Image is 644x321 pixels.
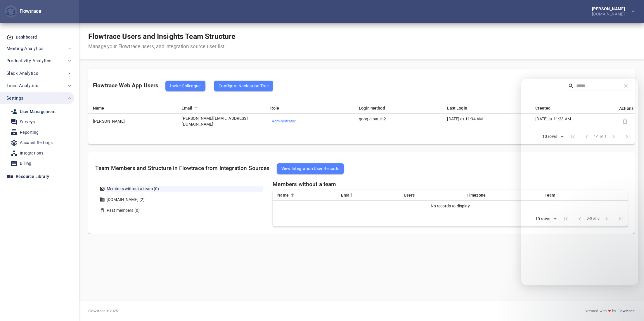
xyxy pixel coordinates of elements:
[447,105,475,112] span: Last Login
[270,105,287,112] span: Role
[617,308,635,314] a: Flowtrace
[404,192,422,199] span: Users
[93,105,112,112] span: Name
[165,81,205,91] button: Invite Colleague
[272,118,346,125] span: Administrator
[521,79,638,285] iframe: Intercom live chat
[88,32,235,41] h1: Flowtrace Users and Insights Team Structure
[359,105,393,112] span: Login method
[88,43,235,50] div: Manage your Flowtrace users, and integration source user list.
[277,192,329,199] div: Name
[273,181,628,188] h5: Members without a team
[467,192,533,199] div: Timezone
[583,5,639,18] button: [PERSON_NAME][DOMAIN_NAME]
[17,8,41,15] div: Flowtrace
[270,105,347,112] div: Role
[592,7,627,11] div: [PERSON_NAME]
[6,45,44,52] span: Meeting Analytics
[359,116,436,122] p: google-oauth2
[181,105,200,112] span: Email
[592,11,627,16] div: [DOMAIN_NAME]
[20,118,35,126] div: Surveys
[584,308,635,314] div: Created with
[359,105,436,112] div: Login method
[20,129,39,136] div: Reporting
[341,192,359,199] span: Email
[95,159,628,178] h5: Team Members and Structure in Flowtrace from Integration Sources
[20,139,53,146] div: Account Settings
[105,207,263,214] div: Past members (0)
[6,70,38,77] span: Slack Analytics
[277,192,296,199] span: Name
[6,57,51,65] span: Productivity Analytics
[447,105,524,112] div: Last Login
[467,192,493,199] span: Timezone
[5,5,17,18] button: Flowtrace
[219,82,269,89] span: Configure Navigation Tree
[607,308,612,314] span: ❤
[6,82,38,89] span: Team Analytics
[270,117,347,126] button: Administrator
[16,34,37,41] div: Dashboard
[20,160,32,167] div: Billing
[177,114,266,129] td: [PERSON_NAME][EMAIL_ADDRESS][DOMAIN_NAME]
[181,105,259,112] div: Email
[105,197,263,203] div: [DOMAIN_NAME] (2)
[88,308,118,314] span: Flowtrace © 2025
[404,192,455,199] div: Users
[93,105,170,112] div: Name
[6,7,15,16] img: Flowtrace
[277,163,344,174] button: View Integration User Records
[6,94,23,102] span: Settings
[20,108,56,115] div: User Management
[105,186,263,192] div: Members without a team (0)
[170,82,200,89] span: Invite Colleague
[88,114,177,129] td: [PERSON_NAME]
[16,173,49,180] div: Resource Library
[624,289,638,303] iframe: Intercom live chat
[93,76,273,96] div: Flowtrace Web App Users
[20,150,44,157] div: Integrations
[447,116,524,122] p: [DATE] at 11:34 AM
[612,308,616,314] span: by
[273,201,628,211] td: No records to display
[5,5,41,18] div: Flowtrace
[341,192,392,199] div: Email
[214,81,273,91] button: Configure Navigation Tree
[281,165,340,172] span: View Integration User Records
